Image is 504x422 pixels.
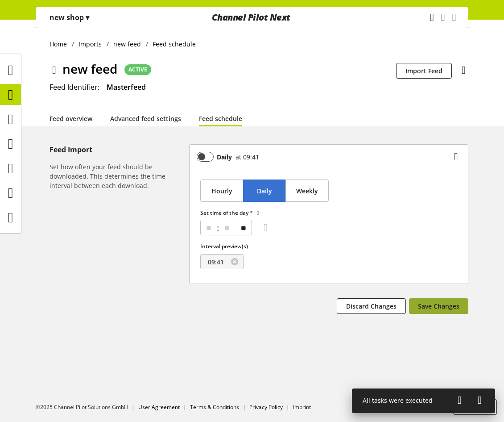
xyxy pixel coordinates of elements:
[346,301,397,311] span: Discard Changes
[36,7,468,28] nav: main navigation
[217,152,232,162] b: Daily
[337,298,406,314] button: Discard Changes
[363,396,433,405] span: All tasks were executed
[190,403,239,411] a: Terms & Conditions
[62,59,117,78] span: new feed
[50,162,186,190] h6: Set how often your feed should be downloaded. This determines the time interval between each down...
[409,298,468,314] button: Save Changes
[50,12,89,23] p: new shop
[285,180,329,202] button: Weekly
[110,114,181,123] a: Advanced feed settings
[113,39,141,49] span: new feed
[50,82,99,92] span: Feed Identifier:
[293,403,311,411] a: Imprint
[107,82,146,92] span: Masterfeed
[50,114,92,123] a: Feed overview
[200,242,270,251] label: Interval preview(s)
[257,186,272,196] span: Daily
[217,220,219,236] span: :
[396,63,452,79] button: Import Feed
[208,257,224,267] span: 09:41
[249,403,283,411] a: Privacy Policy
[50,39,72,49] a: Home
[418,301,459,311] span: Save Changes
[243,180,286,202] button: Daily
[200,180,244,202] button: Hourly
[405,66,442,75] span: Import Feed
[211,186,232,196] span: Hourly
[296,186,318,196] span: Weekly
[232,152,259,162] div: at 09:41
[128,66,147,74] span: ACTIVE
[86,13,89,22] span: ▾
[36,403,138,411] li: ©2025 Channel Pilot Solutions GmbH
[50,144,186,155] h5: Feed Import
[138,403,180,411] a: User Agreement
[199,114,242,123] a: Feed schedule
[200,209,253,217] span: Set time of the day *
[109,39,146,49] a: new feed
[74,39,107,49] a: Imports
